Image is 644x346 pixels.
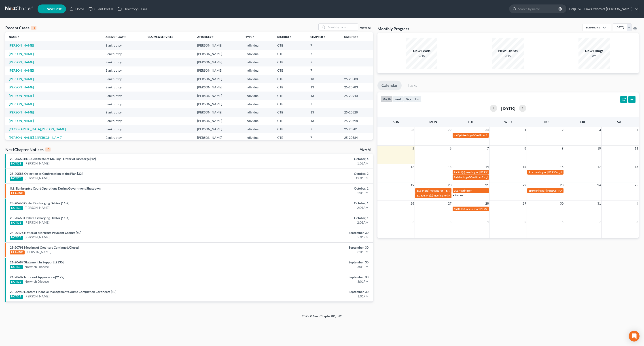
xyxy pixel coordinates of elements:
td: 25-20328 [341,108,373,117]
td: [PERSON_NAME] [194,58,242,66]
span: Sat [617,120,623,124]
div: NOTICE [10,221,23,225]
span: 24 [597,182,601,188]
i: unfold_more [252,36,255,38]
span: 23 [559,182,564,188]
span: 6 [561,219,564,224]
a: Directory Cases [115,5,150,13]
td: [PERSON_NAME] [194,66,242,75]
span: hearing for [459,189,472,192]
span: 3 [599,127,601,132]
a: [PERSON_NAME] [25,220,49,225]
a: Area of Lawunfold_more [106,35,126,38]
span: 29 [522,201,527,206]
span: Wed [504,120,512,124]
a: [PERSON_NAME] [9,77,34,81]
span: 11 [634,146,639,151]
a: View All [360,26,371,30]
button: day [404,96,413,102]
span: 20 [447,182,452,188]
td: CTB [274,66,307,75]
div: October, 1 [252,216,368,220]
span: 7 [599,219,601,224]
span: 9a [454,207,457,211]
a: 21-20687 Statement in Support [2130] [10,260,64,264]
a: [PERSON_NAME] [9,102,34,106]
td: 13 [307,108,341,117]
span: 10a [454,189,458,192]
span: 6 [449,146,452,151]
div: Recent Cases [5,25,36,30]
a: [PERSON_NAME] [25,205,49,210]
div: 0/10 [406,53,437,58]
div: 5:01PM [252,235,368,239]
a: [PERSON_NAME] & [PERSON_NAME] [9,136,62,139]
td: [PERSON_NAME] [194,117,242,125]
a: 24-20176 Notice of Mortgage Payment Change [60] [10,231,81,235]
td: CTB [274,117,307,125]
span: 11a [529,171,533,174]
span: 5 [524,219,527,224]
td: Individual [242,41,274,49]
span: 9a [454,175,457,179]
div: October, 2 [252,171,368,176]
td: Individual [242,117,274,125]
span: 4 [636,127,639,132]
td: 25-20584 [341,133,373,142]
span: Sun [393,120,399,124]
a: 25-20663 Order Discharging Debtor [11-2] [10,201,69,205]
div: September, 30 [252,275,368,279]
td: Bankruptcy [102,66,144,75]
span: 18 [634,164,639,169]
td: Bankruptcy [102,58,144,66]
span: 2 [561,127,564,132]
div: 10 [45,147,51,152]
td: [PERSON_NAME] [194,133,242,142]
td: Individual [242,108,274,117]
span: 17 [597,164,601,169]
td: 7 [307,58,341,66]
span: 4 [487,219,489,224]
div: New Clients [492,48,524,53]
a: Typeunfold_more [246,35,255,38]
a: [PERSON_NAME] [9,110,34,114]
td: Individual [242,100,274,108]
button: list [413,96,422,102]
div: 15 [31,26,36,30]
div: NOTICE [10,162,23,166]
a: +2 more [453,194,463,197]
div: NextChapter Notices [5,147,51,152]
td: Individual [242,50,274,58]
td: Bankruptcy [102,125,144,133]
span: Meeting of Creditors for [PERSON_NAME] [461,134,511,137]
td: [PERSON_NAME] [194,92,242,100]
span: 11a [417,189,421,192]
a: 25-20663 Order Discharging Debtor [11-1] [10,216,69,220]
a: [PERSON_NAME] [9,119,34,123]
span: Mon [429,120,437,124]
span: New Case [47,7,62,11]
td: 25-20983 [341,83,373,91]
a: [PERSON_NAME] [25,176,49,180]
a: View All [360,148,371,151]
span: 5 [412,146,415,151]
span: 31 [597,201,601,206]
div: New Filings [578,48,610,53]
td: Bankruptcy [102,41,144,49]
a: 25-20940 Debtors Financial Management Course Completion Certificate [10] [10,290,116,294]
div: 0/4 [578,53,610,58]
a: Law Offices of [PERSON_NAME] [582,5,638,13]
th: Claims & Services [144,32,194,41]
div: HEARING [10,191,25,195]
a: Case Nounfold_more [344,35,358,38]
div: NOTICE [10,295,23,299]
td: Individual [242,125,274,133]
a: Help [567,5,582,13]
span: 341(a) meeting for [PERSON_NAME] [422,189,465,192]
td: 25-20588 [341,75,373,83]
span: 8 [636,219,639,224]
div: September, 30 [252,245,368,250]
button: month [381,96,393,102]
i: unfold_more [323,36,326,38]
td: Bankruptcy [102,83,144,91]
